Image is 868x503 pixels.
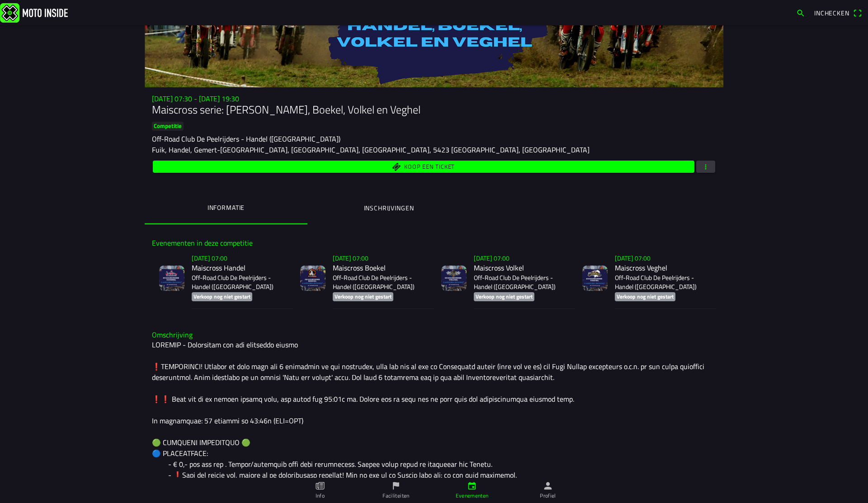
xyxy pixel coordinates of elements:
[391,481,401,491] ion-icon: flag
[315,481,325,491] ion-icon: paper
[333,273,427,291] p: Off-Road Club De Peelrijders - Handel ([GEOGRAPHIC_DATA])
[152,95,716,103] h3: [DATE] 07:30 - [DATE] 19:30
[159,266,184,291] img: w5xznwbrPMUGQxCx6SLC4sB6EgMurxnB4Y1T7tx4.png
[474,264,568,272] h2: Maiscross Volkel
[364,203,414,213] ion-label: Inschrijvingen
[193,292,250,301] ion-text: Verkoop nog niet gestart
[152,103,716,116] h1: Maiscross serie: [PERSON_NAME], Boekel, Volkel en Veghel
[617,292,674,301] ion-text: Verkoop nog niet gestart
[404,164,455,170] span: Koop een ticket
[456,492,489,500] ion-label: Evenementen
[192,264,286,272] h2: Maiscross Handel
[192,253,227,263] ion-text: [DATE] 07:00
[543,481,553,491] ion-icon: person
[810,5,866,20] a: Incheckenqr scanner
[382,492,409,500] ion-label: Faciliteiten
[316,492,325,500] ion-label: Info
[208,203,245,213] ion-label: Informatie
[152,144,590,155] ion-text: Fuik, Handel, Gemert-[GEOGRAPHIC_DATA], [GEOGRAPHIC_DATA], [GEOGRAPHIC_DATA], 5423 [GEOGRAPHIC_DA...
[335,292,392,301] ion-text: Verkoop nog niet gestart
[467,481,477,491] ion-icon: calendar
[192,273,286,291] p: Off-Road Club De Peelrijders - Handel ([GEOGRAPHIC_DATA])
[152,239,716,247] h3: Evenementen in deze competitie
[474,273,568,291] p: Off-Road Club De Peelrijders - Handel ([GEOGRAPHIC_DATA])
[814,8,849,18] span: Inchecken
[441,266,467,291] img: jKQ4Bu17442Pg5V7PweO1zYUWtn6oJrCjWyKa3DF.png
[154,121,182,130] ion-text: Competitie
[476,292,533,301] ion-text: Verkoop nog niet gestart
[615,253,651,263] ion-text: [DATE] 07:00
[152,331,716,339] h3: Omschrijving
[333,264,427,272] h2: Maiscross Boekel
[615,264,709,272] h2: Maiscross Veghel
[792,5,810,20] a: search
[333,253,368,263] ion-text: [DATE] 07:00
[582,266,608,291] img: Qzz3XpJe9CX2fo2R8mU2NtGNOJF1HLEIYfRzcqV9.png
[474,253,509,263] ion-text: [DATE] 07:00
[300,266,325,291] img: XbRrYeqjX6RoNa9GiOPfnf7iQUAKusBh4upS6KNz.png
[152,133,340,144] ion-text: Off-Road Club De Peelrijders - Handel ([GEOGRAPHIC_DATA])
[540,492,556,500] ion-label: Profiel
[615,273,709,291] p: Off-Road Club De Peelrijders - Handel ([GEOGRAPHIC_DATA])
